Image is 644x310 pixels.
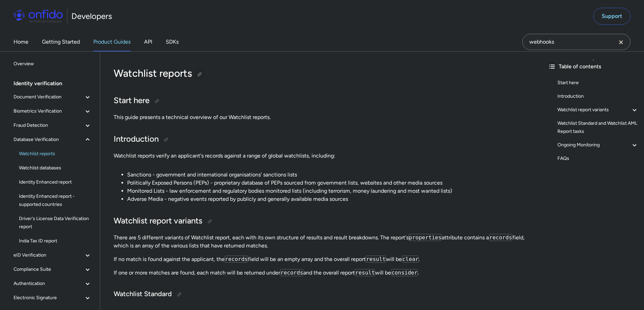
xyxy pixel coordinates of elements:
[548,63,639,71] div: Table of contents
[114,95,529,106] h2: Start here
[11,291,94,305] button: Electronic Signature
[19,215,92,231] span: Driver's License Data Verification report
[557,154,639,163] a: FAQs
[366,256,386,263] code: result
[11,263,94,276] button: Compliance Suite
[14,9,63,23] img: Onfido Logo
[557,141,639,149] a: Ongoing Monitoring
[225,256,248,263] code: records
[14,93,84,101] span: Document Verification
[127,179,529,187] li: Politically Exposed Persons (PEPs) - proprietary database of PEPs sourced from government lists, ...
[42,32,80,51] a: Getting Started
[114,67,529,80] h1: Watchlist reports
[127,187,529,195] li: Monitored Lists - law enforcement and regulatory bodies monitored lists (including terrorism, mon...
[114,255,529,263] p: If no match is found against the applicant, the field will be an empty array and the overall repo...
[593,8,630,25] a: Support
[402,256,419,263] code: clear
[557,119,639,136] a: Watchlist Standard and Watchlist AML Report tasks
[16,175,94,189] a: Identity Enhanced report
[19,178,92,186] span: Identity Enhanced report
[280,269,303,276] code: records
[16,147,94,161] a: Watchlist reports
[127,195,529,203] li: Adverse Media - negative events reported by publicly and generally available media sources
[14,107,84,115] span: Biometrics Verification
[16,190,94,211] a: Identity Enhanced report - supported countries
[557,92,639,100] a: Introduction
[114,269,529,277] p: If one or more matches are found, each match will be returned under and the overall report will be .
[166,32,179,51] a: SDKs
[11,248,94,262] button: eID Verification
[114,215,529,227] h2: Watchlist report variants
[11,57,94,71] a: Overview
[14,265,84,273] span: Compliance Suite
[617,38,625,46] svg: Clear search field button
[19,192,92,209] span: Identity Enhanced report - supported countries
[114,134,529,145] h2: Introduction
[557,106,639,114] a: Watchlist report variants
[11,277,94,290] button: Authentication
[489,234,512,241] code: records
[16,161,94,175] a: Watchlist databases
[355,269,375,276] code: result
[11,90,94,104] button: Document Verification
[391,269,418,276] code: consider
[11,119,94,132] button: Fraud Detection
[19,164,92,172] span: Watchlist databases
[14,251,84,259] span: eID Verification
[14,60,92,68] span: Overview
[114,234,529,250] p: There are 5 different variants of Watchlist report, each with its own structure of results and re...
[522,34,630,50] input: Onfido search input field
[127,171,529,179] li: Sanctions - government and international organisations' sanctions lists
[19,150,92,158] span: Watchlist reports
[14,136,84,144] span: Database Verification
[409,234,442,241] code: properties
[14,77,97,90] div: Identity verification
[114,113,529,121] p: This guide presents a technical overview of our Watchlist reports.
[14,32,28,51] a: Home
[16,234,94,248] a: India Tax ID report
[114,289,529,300] h3: Watchlist Standard
[114,152,529,160] p: Watchlist reports verify an applicant's records against a range of global watchlists, including:
[557,79,639,87] a: Start here
[144,32,152,51] a: API
[11,104,94,118] button: Biometrics Verification
[93,32,131,51] a: Product Guides
[14,121,84,129] span: Fraud Detection
[11,133,94,146] button: Database Verification
[71,11,112,22] h1: Developers
[16,212,94,234] a: Driver's License Data Verification report
[14,294,84,302] span: Electronic Signature
[19,237,92,245] span: India Tax ID report
[14,280,84,288] span: Authentication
